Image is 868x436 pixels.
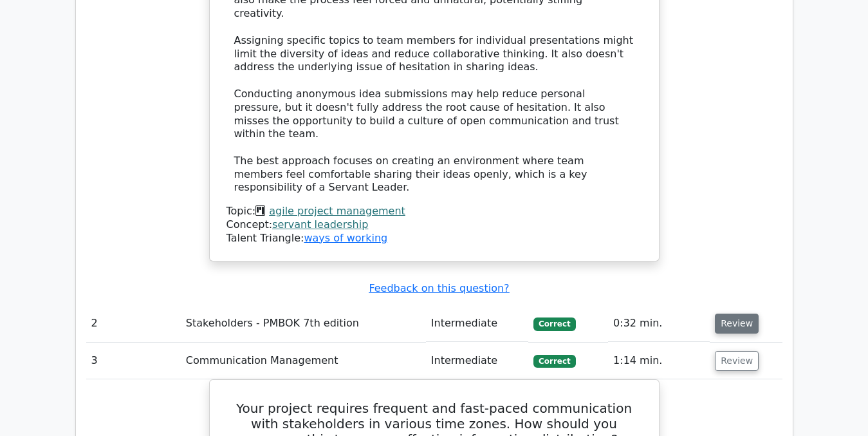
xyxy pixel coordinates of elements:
td: 3 [86,343,181,379]
td: Stakeholders - PMBOK 7th edition [181,305,426,342]
button: Review [715,314,759,334]
span: Correct [533,318,575,330]
a: Feedback on this question? [369,282,509,294]
td: Intermediate [426,305,528,342]
div: Concept: [226,218,642,232]
div: Topic: [226,205,642,218]
a: servant leadership [272,218,368,231]
td: 2 [86,305,181,342]
a: ways of working [304,232,387,244]
td: 1:14 min. [608,343,710,379]
span: Correct [533,355,575,368]
button: Review [715,351,759,371]
td: Intermediate [426,343,528,379]
td: Communication Management [181,343,426,379]
a: agile project management [269,205,405,217]
td: 0:32 min. [608,305,710,342]
div: Talent Triangle: [226,205,642,245]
